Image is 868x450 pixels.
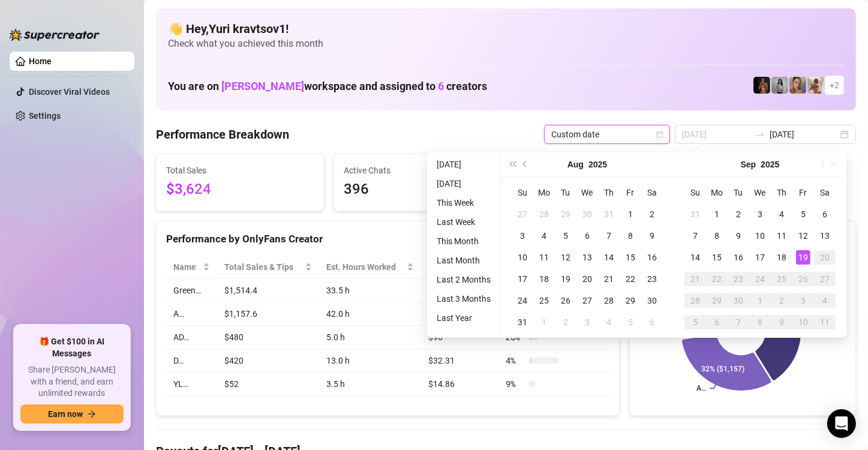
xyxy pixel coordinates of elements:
td: 2025-07-30 [576,203,598,225]
li: This Month [432,234,495,248]
span: 396 [344,178,491,201]
div: 29 [558,207,573,221]
div: 22 [710,272,724,286]
td: 13.0 h [319,349,421,373]
div: 17 [753,250,767,265]
div: 3 [796,293,810,308]
span: swap-right [755,130,765,139]
td: 2025-09-01 [533,311,555,333]
td: 2025-09-25 [771,268,792,290]
button: Choose a month [741,152,756,176]
th: Mo [706,182,728,203]
td: 2025-09-06 [641,311,663,333]
div: 14 [602,250,616,265]
td: 2025-08-02 [641,203,663,225]
td: 2025-08-28 [598,290,620,311]
div: 25 [537,293,551,308]
li: Last Year [432,311,495,325]
div: 5 [558,229,573,243]
span: Name [173,260,200,274]
td: 2025-08-07 [598,225,620,247]
div: 9 [774,315,789,329]
td: 2025-08-19 [555,268,576,290]
td: 2025-09-01 [706,203,728,225]
td: 2025-09-02 [555,311,576,333]
td: 2025-08-11 [533,247,555,268]
span: Earn now [48,409,83,419]
div: 21 [602,272,616,286]
div: 14 [688,250,702,265]
th: Fr [792,182,814,203]
span: Share [PERSON_NAME] with a friend, and earn unlimited rewards [20,364,124,400]
td: $1,514.4 [217,279,319,302]
div: 10 [515,250,530,265]
td: 2025-08-13 [576,247,598,268]
div: 12 [796,229,810,243]
div: 31 [602,207,616,221]
div: 27 [515,207,530,221]
td: 2025-09-11 [771,225,792,247]
div: Open Intercom Messenger [827,409,856,438]
h1: You are on workspace and assigned to creators [168,80,487,93]
div: 6 [818,207,832,221]
div: Performance by OnlyFans Creator [166,231,609,247]
span: Check what you achieved this month [168,37,844,50]
button: Choose a month [567,152,584,176]
div: 5 [688,315,702,329]
td: 2025-08-10 [512,247,533,268]
th: We [576,182,598,203]
td: 2025-09-05 [620,311,641,333]
div: 5 [796,207,810,221]
td: 2025-09-03 [576,311,598,333]
li: [DATE] [432,176,495,191]
td: 2025-10-01 [749,290,771,311]
div: Est. Hours Worked [326,260,404,274]
td: 2025-10-02 [771,290,792,311]
button: Choose a year [588,152,607,176]
td: 2025-09-24 [749,268,771,290]
span: 🎁 Get $100 in AI Messages [20,336,124,359]
div: 4 [774,207,789,221]
td: 2025-08-21 [598,268,620,290]
th: Tu [728,182,749,203]
div: 16 [731,250,746,265]
button: Earn nowarrow-right [20,404,124,424]
div: 20 [818,250,832,265]
td: $14.86 [421,373,498,396]
th: Su [512,182,533,203]
div: 4 [537,229,551,243]
span: Custom date [551,125,663,143]
td: 2025-09-08 [706,225,728,247]
td: 2025-08-03 [512,225,533,247]
div: 10 [753,229,767,243]
span: 9 % [506,377,525,391]
div: 6 [710,315,724,329]
img: D [753,77,770,94]
li: This Week [432,196,495,210]
a: Home [29,56,52,66]
div: 10 [796,315,810,329]
div: 28 [688,293,702,308]
td: 2025-08-26 [555,290,576,311]
td: 2025-08-30 [641,290,663,311]
span: $3,624 [166,178,314,201]
div: 11 [774,229,789,243]
div: 1 [623,207,638,221]
img: Cherry [789,77,806,94]
td: 2025-08-12 [555,247,576,268]
td: 2025-09-23 [728,268,749,290]
td: 2025-09-13 [814,225,836,247]
td: 2025-09-16 [728,247,749,268]
th: Fr [620,182,641,203]
input: Start date [682,128,750,141]
div: 2 [731,207,746,221]
div: 7 [731,315,746,329]
div: 29 [710,293,724,308]
td: 2025-08-05 [555,225,576,247]
button: Choose a year [761,152,779,176]
td: 2025-08-22 [620,268,641,290]
td: 2025-10-03 [792,290,814,311]
td: 2025-08-24 [512,290,533,311]
td: 2025-10-10 [792,311,814,333]
div: 30 [580,207,594,221]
